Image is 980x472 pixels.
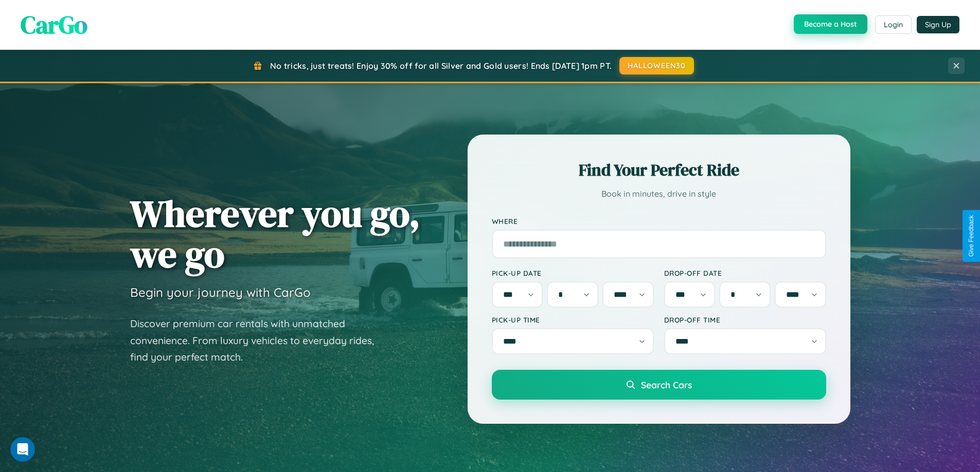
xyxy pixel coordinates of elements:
div: Give Feedback [968,215,975,257]
h2: Find Your Perfect Ride [492,159,826,181]
span: CarGo [21,8,87,42]
button: Become a Host [794,14,867,34]
span: Search Cars [641,379,692,390]
label: Pick-up Time [492,315,654,324]
button: HALLOWEEN30 [619,57,694,74]
label: Drop-off Time [664,315,826,324]
iframe: Intercom live chat [10,437,35,462]
p: Discover premium car rentals with unmatched convenience. From luxury vehicles to everyday rides, ... [130,315,387,366]
span: No tricks, just treats! Enjoy 30% off for all Silver and Gold users! Ends [DATE] 1pm PT. [270,61,612,71]
label: Pick-up Date [492,269,654,277]
label: Where [492,217,826,225]
button: Login [875,15,912,34]
button: Sign Up [917,16,959,33]
h1: Wherever you go, we go [130,193,420,274]
label: Drop-off Date [664,269,826,277]
button: Search Cars [492,370,826,400]
h3: Begin your journey with CarGo [130,285,311,300]
p: Book in minutes, drive in style [492,186,826,201]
